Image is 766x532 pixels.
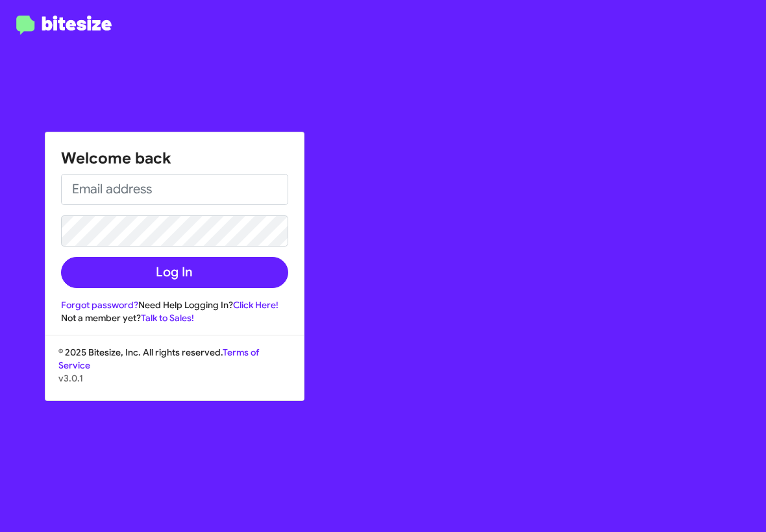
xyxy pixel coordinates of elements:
[233,299,278,311] a: Click Here!
[61,174,288,205] input: Email address
[61,299,138,311] a: Forgot password?
[61,311,288,324] div: Not a member yet?
[58,346,259,371] a: Terms of Service
[45,346,304,400] div: © 2025 Bitesize, Inc. All rights reserved.
[58,372,291,385] p: v3.0.1
[61,298,288,311] div: Need Help Logging In?
[61,257,288,288] button: Log In
[61,148,288,169] h1: Welcome back
[141,312,194,324] a: Talk to Sales!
